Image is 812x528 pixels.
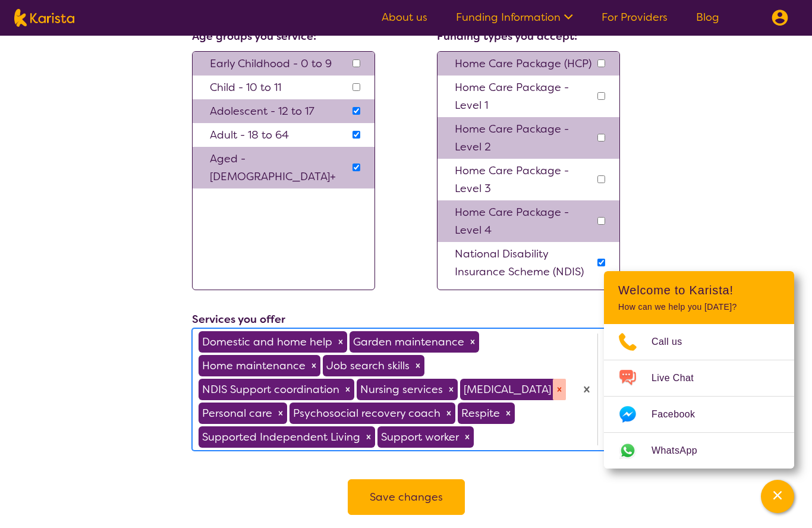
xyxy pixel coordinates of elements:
[458,403,502,424] div: Respite
[362,426,375,448] div: Remove Supported Independent Living
[192,29,316,43] label: Age groups you service:
[461,426,474,448] div: Remove Support worker
[199,331,334,353] div: Domestic and home help
[455,162,594,197] p: Home Care Package - Level 3
[210,102,314,120] p: Adolescent - 12 to 17
[199,379,341,400] div: NDIS Support coordination
[618,283,780,297] h2: Welcome to Karista!
[604,324,794,469] ul: Choose channel
[652,333,697,351] span: Call us
[604,433,794,469] a: Web link opens in a new tab.
[445,379,458,400] div: Remove Nursing services
[192,312,285,326] label: Services you offer
[553,379,566,400] div: Remove Occupational therapy
[652,442,712,460] span: WhatsApp
[348,479,465,515] button: Save changes
[350,331,466,353] div: Garden maintenance
[455,78,594,114] p: Home Care Package - Level 1
[14,9,74,27] img: Karista logo
[618,302,780,312] p: How can we help you [DATE]?
[466,331,479,353] div: Remove Garden maintenance
[210,126,289,144] p: Adult - 18 to 64
[455,120,594,156] p: Home Care Package - Level 2
[652,369,708,387] span: Live Chat
[274,403,287,424] div: Remove Personal care
[652,406,709,423] span: Facebook
[455,55,591,73] p: Home Care Package (HCP)
[210,78,281,96] p: Child - 10 to 11
[323,355,411,376] div: Job search skills
[460,379,553,400] div: [MEDICAL_DATA]
[437,29,577,43] label: Funding types you accept:
[289,403,442,424] div: Psychosocial recovery coach
[696,10,719,24] a: Blog
[502,403,515,424] div: Remove Respite
[455,245,594,281] p: National Disability Insurance Scheme (NDIS)
[602,10,668,24] a: For Providers
[334,331,347,353] div: Remove Domestic and home help
[210,55,332,73] p: Early Childhood - 0 to 9
[210,150,350,186] p: Aged - [DEMOGRAPHIC_DATA]+
[357,379,445,400] div: Nursing services
[199,355,307,376] div: Home maintenance
[341,379,354,400] div: Remove NDIS Support coordination
[604,271,794,469] div: Channel Menu
[761,480,794,513] button: Channel Menu
[199,426,362,448] div: Supported Independent Living
[455,203,594,239] p: Home Care Package - Level 4
[456,10,573,24] a: Funding Information
[411,355,424,376] div: Remove Job search skills
[307,355,320,376] div: Remove Home maintenance
[199,403,274,424] div: Personal care
[382,10,427,24] a: About us
[442,403,455,424] div: Remove Psychosocial recovery coach
[377,426,461,448] div: Support worker
[772,10,788,26] img: menu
